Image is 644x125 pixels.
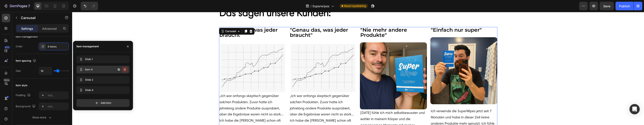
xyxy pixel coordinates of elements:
[616,2,634,10] button: Publish
[76,45,99,48] div: Item management
[152,17,165,21] div: Carousel
[16,104,36,109] div: Background
[48,105,68,109] div: Add...
[39,67,52,75] input: Auto
[2,2,32,10] button: 7
[16,69,21,73] div: Gap
[600,2,614,10] button: Save
[16,114,69,121] button: Show more
[147,30,214,80] img: gempages_578977757858366233-2ce12faa-a5be-42e8-a95b-dc5901548979.png
[85,68,109,71] span: Item 4
[48,94,68,97] div: Add...
[81,2,98,10] div: Undo/Redo
[85,57,119,61] span: Slide 1
[16,92,31,98] div: Padding
[16,83,27,87] div: Item style
[21,15,57,20] p: Carousel
[16,45,23,48] div: Order
[101,101,111,105] span: Add item
[48,45,68,49] div: 4 items
[21,26,33,31] p: Settings
[312,4,329,8] span: Superwipes
[310,4,312,8] span: /
[358,15,425,21] h2: "Einfach nur super"
[32,115,52,120] div: Show more
[16,35,38,39] div: Item management
[42,26,57,31] p: Advanced
[288,15,355,26] h2: "Nie mehr andere Produkte"
[619,4,630,8] div: Publish
[344,4,366,8] span: Need republishing
[16,58,37,64] div: Item spacing
[3,78,10,82] div: Beta
[629,104,640,114] div: Open Intercom Messenger
[147,15,214,26] h2: "Genau das, was jeder braucht"
[217,15,284,26] h2: "Genau das, was jeder braucht"
[603,4,610,8] span: Save
[288,30,355,97] img: gempages_578977757858366233-3da9fa17-eaed-4ea5-92a8-f762a8515f66.png
[85,88,119,92] span: Slide 4
[217,30,284,80] img: gempages_578977757858366233-2ce12faa-a5be-42e8-a95b-dc5901548979.png
[358,25,425,92] img: gempages_578977757858366233-98b41417-0d5d-4610-b25d-200d817b96a4.png
[4,46,10,49] div: 450
[85,78,119,82] span: Slide 2
[72,12,644,125] iframe: Design area
[28,3,30,9] p: 7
